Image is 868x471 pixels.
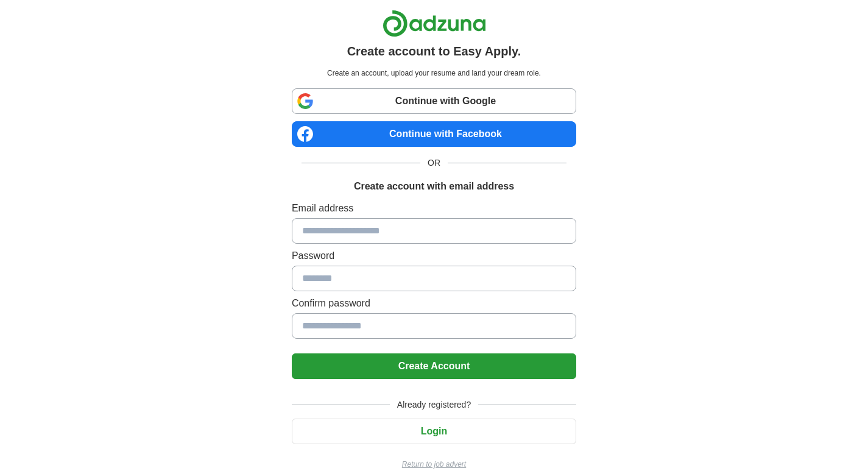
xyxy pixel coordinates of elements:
[420,157,448,169] span: OR
[292,88,576,114] a: Continue with Google
[292,249,576,263] label: Password
[292,353,576,379] button: Create Account
[390,398,478,411] span: Already registered?
[292,121,576,147] a: Continue with Facebook
[292,296,576,311] label: Confirm password
[294,68,574,79] p: Create an account, upload your resume and land your dream role.
[354,179,514,194] h1: Create account with email address
[292,419,576,444] button: Login
[292,426,576,436] a: Login
[292,201,576,216] label: Email address
[292,459,576,470] a: Return to job advert
[383,10,486,37] img: Adzuna logo
[347,42,521,60] h1: Create account to Easy Apply.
